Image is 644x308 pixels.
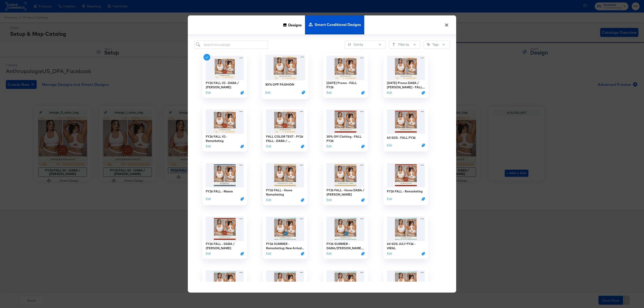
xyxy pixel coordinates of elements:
div: FALL COLOR TEST - FY26 FALL - DABA / [PERSON_NAME]EditDuplicate [263,107,307,152]
div: 30% Off Clothing - FALL FY26EditDuplicate [323,107,368,152]
div: 30% OFF FASHION [265,82,294,87]
svg: Tag [427,43,430,46]
svg: Duplicate [301,198,304,202]
button: FilterFilter by [389,41,420,49]
div: FY26 SUMMER - Remarketing: New Arrivals x Best Seller x Maeve x Back In Stock [266,242,304,250]
div: FY26 FALL V2 - DABA / [PERSON_NAME] [206,81,244,89]
img: PMFoGe2SbPIHqv5PvvL8fw.jpg [206,163,244,188]
span: Smart Conditional Designs [315,15,361,34]
div: FY26 FALL - MaeveEditDuplicate [202,160,247,205]
img: CBTI_hQDUOjUgtSXVV6GEw.jpg [326,217,364,241]
button: Duplicate [361,252,364,255]
div: FY26 FALL - Home DABA / [PERSON_NAME] [326,188,364,197]
input: Search for a design [195,41,268,49]
button: TagTags [424,41,449,49]
img: seBMPmWAvHFSj6E5YxPBDw.jpg [387,56,425,80]
svg: Duplicate [241,252,244,255]
div: FY26 FALL V2 - Remarketing [206,135,244,143]
svg: Sliders [348,43,351,46]
svg: Duplicate [301,252,304,255]
div: 40 SOS JULY FY26 - VIRAL [387,242,425,250]
svg: Duplicate [422,197,425,200]
div: FY26 FALL - Home DABA / [PERSON_NAME]EditDuplicate [323,160,368,205]
button: Duplicate [301,145,304,148]
img: gssSlFpSBb1B_8mHtB555g.jpg [265,55,305,80]
svg: Duplicate [422,144,425,147]
svg: Duplicate [422,91,425,94]
button: Edit [206,144,211,149]
svg: Duplicate [241,91,244,94]
div: FY26 FALL - RemarketingEditDuplicate [383,160,428,205]
img: JMGl9jfVuV8wGW5LrInhHQ.jpg [206,217,244,241]
img: S-S99Fm2OxITmMol8Mg-jQ.jpg [206,56,244,80]
svg: Duplicate [241,145,244,148]
button: Edit [206,252,211,256]
div: [DATE] Promo DABA / [PERSON_NAME] - FALL FY26EditDuplicate [383,53,428,98]
button: SlidersSort by [345,41,386,49]
img: S0jU9V4BXiWVBh9y0jB-dQ.jpg [266,270,304,295]
button: Edit [206,197,211,201]
img: seBMPmWAvHFSj6E5YxPBDw.jpg [326,56,364,80]
img: E_foELlfjh-obixs_fQjfQ.jpg [326,163,364,188]
div: 40 SOS JULY FY26 - VIRALEditDuplicate [383,214,428,259]
svg: Duplicate [361,91,364,94]
img: S-S99Fm2OxITmMol8Mg-jQ.jpg [206,109,244,134]
div: FY26 FALL - Home Remarketing [266,188,304,197]
div: 30% Off Clothing - FALL FY26 [326,135,364,143]
img: CBTI_hQDUOjUgtSXVV6GEw.jpg [266,217,304,241]
button: × [443,20,451,28]
img: lEwWgR8OVom2BWFqk2BRqA.jpg [387,109,425,134]
img: JMGl9jfVuV8wGW5LrInhHQ.jpg [387,163,425,188]
div: FY26 FALL V2 - DABA / [PERSON_NAME]EditDuplicate [202,53,247,98]
span: Designs [288,15,302,35]
div: FY26 SUMMER - DABA/[PERSON_NAME]: New Arrivals x Best Seller x Maeve x Back In StockEditDuplicate [323,214,368,259]
button: Edit [266,144,271,149]
button: Edit [265,90,271,95]
button: Edit [387,91,392,95]
svg: Duplicate [361,145,364,148]
button: Edit [206,91,211,95]
svg: Filter [392,43,395,46]
div: 30% OFF FASHIONEditDuplicate [262,52,309,99]
button: Edit [326,252,332,256]
div: [DATE] Promo - FALL FY26 [326,81,364,89]
img: E_foELlfjh-obixs_fQjfQ.jpg [266,163,304,188]
div: 40 SOS - FALL FY26EditDuplicate [383,107,428,152]
div: FY26 FALL - DABA / [PERSON_NAME] [206,242,244,250]
svg: Duplicate [361,198,364,202]
svg: Duplicate [422,252,425,255]
img: 29jzOSDOzmgrB82ognnNHA.jpg [326,109,364,134]
div: FALL COLOR TEST - FY26 FALL - DABA / [PERSON_NAME] [266,135,304,143]
button: Edit [326,91,332,95]
div: FY26 FALL - Home RemarketingEditDuplicate [263,160,307,205]
img: S0jU9V4BXiWVBh9y0jB-dQ.jpg [387,270,425,295]
div: FY26 SUMMER - Remarketing: New Arrivals x Best Seller x Maeve x Back In StockEditDuplicate [263,214,307,259]
button: Edit [266,198,271,202]
div: FY26 FALL - Maeve [206,189,233,194]
div: FY26 FALL - DABA / [PERSON_NAME]EditDuplicate [202,214,247,259]
svg: Duplicate [302,91,305,94]
img: S0jU9V4BXiWVBh9y0jB-dQ.jpg [206,270,244,295]
div: FY26 FALL - Remarketing [387,189,423,194]
button: Edit [326,198,332,202]
div: [DATE] Promo - FALL FY26EditDuplicate [323,53,368,98]
svg: Duplicate [241,197,244,200]
button: Edit [326,144,332,149]
img: S0jU9V4BXiWVBh9y0jB-dQ.jpg [326,270,364,295]
button: Edit [387,143,392,148]
div: FY26 FALL V2 - RemarketingEditDuplicate [202,107,247,152]
button: Edit [266,252,271,256]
